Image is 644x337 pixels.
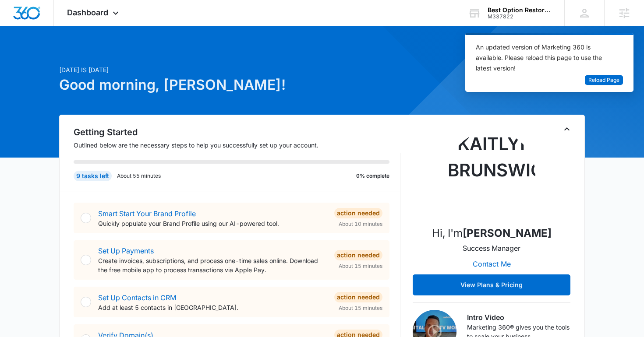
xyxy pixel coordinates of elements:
[339,220,382,228] span: About 10 minutes
[476,42,612,74] div: An updated version of Marketing 360 is available. Please reload this page to use the latest version!
[432,225,552,241] p: Hi, I'm
[448,131,535,218] img: Kaitlyn Brunswig
[463,243,520,253] p: Success Manager
[334,250,382,260] div: Action Needed
[117,172,161,180] p: About 55 minutes
[74,126,400,139] h2: Getting Started
[74,140,400,150] p: Outlined below are the necessary steps to help you successfully set up your account.
[98,256,327,274] p: Create invoices, subscriptions, and process one-time sales online. Download the free mobile app t...
[98,209,196,218] a: Smart Start Your Brand Profile
[585,75,623,85] button: Reload Page
[413,274,570,295] button: View Plans & Pricing
[339,262,382,270] span: About 15 minutes
[588,76,619,84] span: Reload Page
[98,246,154,255] a: Set Up Payments
[463,227,552,239] strong: [PERSON_NAME]
[98,303,327,312] p: Add at least 5 contacts in [GEOGRAPHIC_DATA].
[356,172,389,180] p: 0% complete
[59,65,406,74] p: [DATE] is [DATE]
[59,74,406,95] h1: Good morning, [PERSON_NAME]!
[488,7,552,14] div: account name
[98,219,327,228] p: Quickly populate your Brand Profile using our AI-powered tool.
[488,14,552,20] div: account id
[98,293,176,302] a: Set Up Contacts in CRM
[339,304,382,312] span: About 15 minutes
[464,253,520,274] button: Contact Me
[334,208,382,218] div: Action Needed
[562,124,572,134] button: Toggle Collapse
[467,312,570,323] h3: Intro Video
[67,8,108,17] span: Dashboard
[334,292,382,302] div: Action Needed
[74,171,112,181] div: 9 tasks left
